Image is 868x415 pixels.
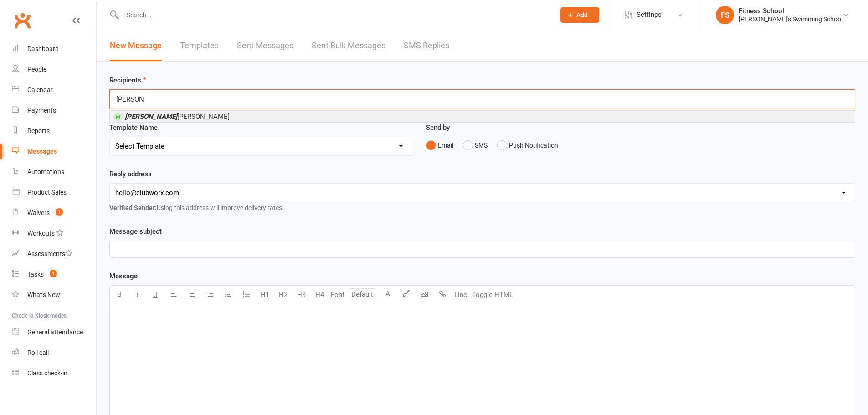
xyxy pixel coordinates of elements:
div: Roll call [27,349,49,356]
a: Templates [180,30,219,61]
label: Template Name [109,122,158,133]
button: H4 [310,286,329,304]
label: Send by [426,122,450,133]
a: What's New [12,285,96,305]
div: Reports [27,127,50,134]
div: FS [716,6,734,24]
div: People [27,66,46,73]
a: Messages [12,141,96,162]
span: Settings [637,5,662,25]
button: SMS [463,137,488,154]
div: Messages [27,148,57,155]
button: U [146,286,164,304]
div: Workouts [27,230,55,237]
a: Dashboard [12,39,96,59]
span: [PERSON_NAME] [125,113,230,121]
a: Clubworx [11,9,34,32]
div: [PERSON_NAME]'s Swimming School [739,15,842,23]
a: Reports [12,121,96,141]
span: Add [576,11,588,19]
a: Automations [12,162,96,182]
button: Email [426,137,453,154]
a: Product Sales [12,182,96,203]
div: Class check-in [27,369,67,377]
input: Search Prospects, Members and Reports [115,93,146,105]
button: Toggle HTML [470,286,515,304]
button: A [379,286,397,304]
button: Push Notification [497,137,558,154]
label: Recipients [109,75,146,86]
label: Message subject [109,226,162,237]
a: General attendance kiosk mode [12,322,96,343]
div: Assessments [27,250,72,257]
a: Payments [12,100,96,121]
button: Line [452,286,470,304]
label: Reply address [109,169,152,179]
button: H3 [292,286,310,304]
span: Using this address will improve delivery rates. [109,204,284,211]
a: Assessments [12,244,96,264]
button: H1 [256,286,274,304]
div: Product Sales [27,189,67,196]
div: Tasks [27,271,44,278]
div: What's New [27,291,60,298]
strong: Verified Sender: [109,204,157,211]
button: Font [329,286,347,304]
span: U [153,291,158,299]
a: Calendar [12,80,96,100]
label: Message [109,271,138,282]
a: People [12,59,96,80]
div: Payments [27,107,56,114]
a: Sent Messages [237,30,293,61]
a: Tasks 1 [12,264,96,285]
a: Workouts [12,223,96,244]
div: Waivers [27,209,50,216]
input: Search... [120,9,549,21]
a: Class kiosk mode [12,363,96,384]
button: Add [560,7,599,23]
span: 1 [56,208,63,216]
a: SMS Replies [404,30,449,61]
button: H2 [274,286,292,304]
em: [PERSON_NAME] [125,113,177,121]
a: New Message [110,30,162,61]
a: Roll call [12,343,96,363]
div: General attendance [27,328,83,336]
div: Calendar [27,86,53,93]
span: 1 [50,270,57,277]
input: Default [349,288,376,300]
a: Sent Bulk Messages [312,30,385,61]
div: Dashboard [27,45,59,52]
div: Automations [27,168,64,175]
a: Waivers 1 [12,203,96,223]
div: Fitness School [739,7,842,15]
